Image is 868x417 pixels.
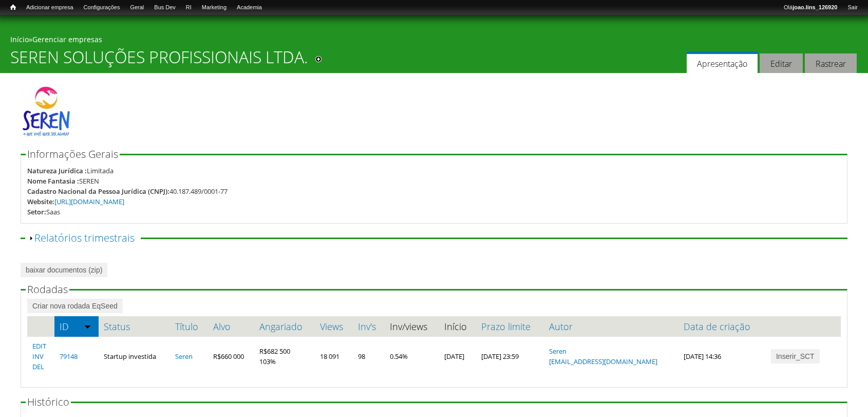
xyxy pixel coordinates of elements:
[60,352,78,361] a: 79148
[385,316,439,337] th: Inv/views
[27,147,118,161] span: Informações Gerais
[10,34,858,47] div: »
[32,341,46,351] a: EDIT
[771,349,820,364] a: Inserir_SCT
[358,321,380,332] a: Inv's
[60,321,93,332] a: ID
[842,3,863,13] a: Sair
[21,263,107,277] a: baixar documentos (zip)
[32,34,102,44] a: Gerenciar empresas
[353,337,385,376] td: 98
[34,231,135,245] a: Relatórios trimestrais
[779,3,842,13] a: Olájoao.lins_126920
[320,321,348,332] a: Views
[232,3,267,13] a: Academia
[27,186,169,196] div: Cadastro Nacional da Pessoa Jurídica (CNPJ):
[444,352,464,361] span: [DATE]
[684,321,761,332] a: Data de criação
[175,352,193,361] a: Seren
[46,207,60,217] div: Saas
[27,207,46,217] div: Setor:
[315,337,353,376] td: 18 091
[125,3,149,13] a: Geral
[84,323,91,330] img: ordem crescente
[439,316,477,337] th: Início
[760,53,803,74] a: Editar
[87,166,114,176] div: Limitada
[254,337,315,376] td: R$682 500 103%
[169,186,228,196] div: 40.187.489/0001-77
[805,53,857,74] a: Rastrear
[385,337,439,376] td: 0.54%
[32,352,44,361] a: INV
[481,321,539,332] a: Prazo limite
[259,321,310,332] a: Angariado
[208,337,255,376] td: R$660 000
[104,321,164,332] a: Status
[79,3,125,13] a: Configurações
[549,321,673,332] a: Autor
[10,4,16,11] span: Início
[213,321,250,332] a: Alvo
[32,362,44,371] a: DEL
[21,3,79,13] a: Adicionar empresa
[27,282,68,296] span: Rodadas
[10,34,29,44] a: Início
[549,347,567,356] a: Seren
[27,196,54,207] div: Website:
[99,337,169,376] td: Startup investida
[27,395,69,409] span: Histórico
[181,3,197,13] a: RI
[149,3,181,13] a: Bus Dev
[687,51,758,74] a: Apresentação
[678,337,766,376] td: [DATE] 14:36
[481,352,519,361] span: [DATE] 23:59
[27,166,87,176] div: Natureza Jurídica :
[54,197,124,206] a: [URL][DOMAIN_NAME]
[792,4,837,10] strong: joao.lins_126920
[10,47,308,73] h1: SEREN SOLUÇÕES PROFISSIONAIS LTDA.
[5,3,21,12] a: Início
[197,3,232,13] a: Marketing
[549,357,657,366] a: [EMAIL_ADDRESS][DOMAIN_NAME]
[79,176,99,186] div: SEREN
[175,321,203,332] a: Título
[27,299,123,313] a: Criar nova rodada EqSeed
[27,176,79,186] div: Nome Fantasia :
